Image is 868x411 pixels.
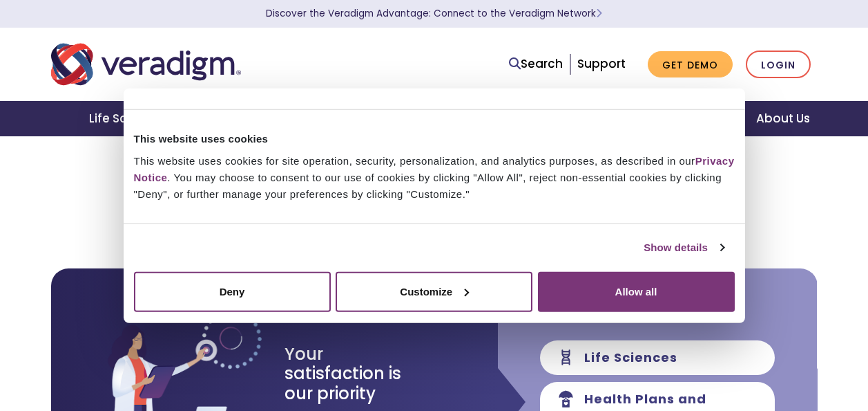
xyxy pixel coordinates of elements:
a: Support [577,55,626,72]
a: Get Demo [648,51,733,78]
a: Search [509,55,563,73]
a: Privacy Notice [134,154,735,183]
h2: How Can We Assist You [DATE]? [51,169,818,192]
button: Deny [134,271,331,311]
a: Login [746,51,811,79]
a: Discover the Veradigm Advantage: Connect to the Veradigm NetworkLearn More [266,7,602,20]
img: Veradigm logo [51,42,241,87]
a: Life Sciences [73,101,187,136]
a: Show details [644,239,724,256]
button: Allow all [538,271,735,311]
button: Customize [336,271,532,311]
h3: Your satisfaction is our priority [284,345,426,404]
a: About Us [740,101,827,136]
div: This website uses cookies for site operation, security, personalization, and analytics purposes, ... [134,152,735,202]
div: This website uses cookies [134,131,735,147]
span: Learn More [596,7,602,20]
